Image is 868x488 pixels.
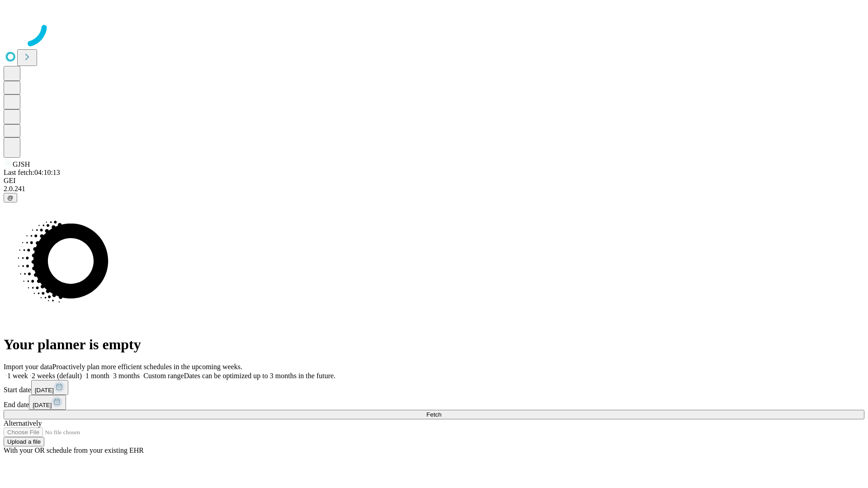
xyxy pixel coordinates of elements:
[4,380,864,395] div: Start date
[4,193,17,202] button: @
[4,410,864,419] button: Fetch
[85,372,109,380] span: 1 month
[113,372,140,380] span: 3 months
[426,411,441,418] span: Fetch
[4,185,864,193] div: 2.0.241
[32,372,82,380] span: 2 weeks (default)
[4,437,44,446] button: Upload a file
[184,372,335,380] span: Dates can be optimized up to 3 months in the future.
[4,169,60,176] span: Last fetch: 04:10:13
[4,177,864,185] div: GEI
[31,380,68,395] button: [DATE]
[7,194,14,201] span: @
[7,372,28,380] span: 1 week
[4,446,144,454] span: With your OR schedule from your existing EHR
[4,336,864,353] h1: Your planner is empty
[33,402,52,408] span: [DATE]
[29,395,66,410] button: [DATE]
[52,363,242,371] span: Proactively plan more efficient schedules in the upcoming weeks.
[35,387,54,394] span: [DATE]
[4,395,864,410] div: End date
[13,160,30,168] span: GJSH
[4,363,52,371] span: Import your data
[143,372,184,380] span: Custom range
[4,419,42,427] span: Alternatively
